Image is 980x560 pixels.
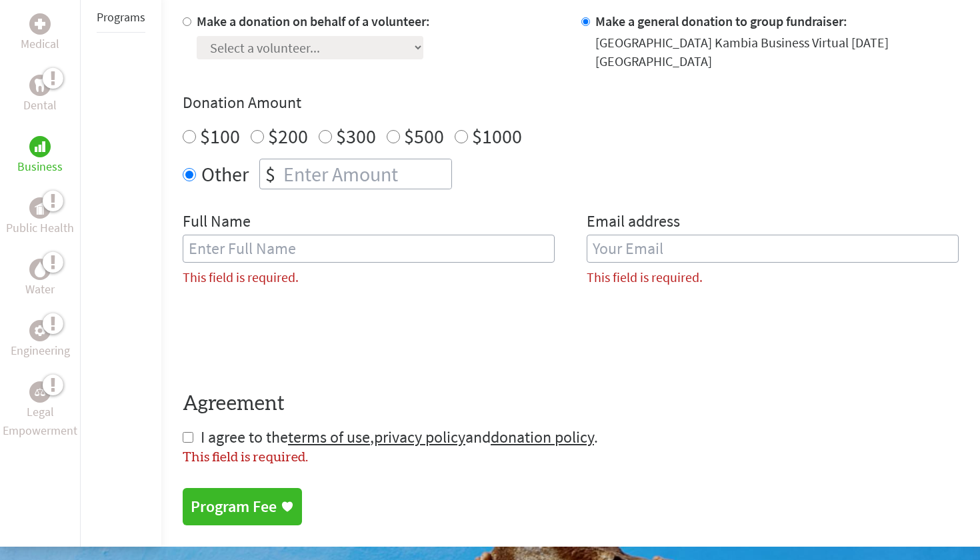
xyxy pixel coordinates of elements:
a: DentalDental [23,75,57,115]
img: Dental [35,79,45,91]
iframe: reCAPTCHA [183,313,385,365]
label: $500 [404,123,444,149]
label: $200 [268,123,308,149]
img: Business [35,141,45,152]
a: MedicalMedical [21,13,59,53]
label: Email address [587,211,680,235]
label: $1000 [472,123,522,149]
label: This field is required. [183,451,308,464]
div: Legal Empowerment [29,381,51,403]
a: terms of use [288,427,370,447]
img: Medical [35,19,45,29]
a: WaterWater [25,259,55,299]
div: Engineering [29,320,51,341]
div: Business [29,136,51,157]
div: Medical [29,13,51,35]
p: Legal Empowerment [3,403,77,440]
label: Make a donation on behalf of a volunteer: [197,13,430,29]
label: Make a general donation to group fundraiser: [595,13,847,29]
a: Programs [97,9,145,25]
a: Program Fee [183,488,302,525]
div: Program Fee [191,496,277,517]
input: Enter Amount [281,159,451,189]
div: [GEOGRAPHIC_DATA] Kambia Business Virtual [DATE] [GEOGRAPHIC_DATA] [595,33,959,71]
li: Programs [97,3,145,33]
h4: Agreement [183,392,959,416]
label: $100 [200,123,240,149]
p: Medical [21,35,59,53]
p: Engineering [11,341,70,360]
input: Your Email [587,235,959,263]
a: Legal EmpowermentLegal Empowerment [3,381,77,440]
div: Public Health [29,197,51,219]
div: Water [29,259,51,280]
p: Business [17,157,63,176]
label: Other [201,159,249,189]
img: Water [35,261,45,277]
img: Engineering [35,325,45,336]
a: donation policy [491,427,594,447]
label: $300 [336,123,376,149]
img: Legal Empowerment [35,388,45,396]
h4: Donation Amount [183,92,959,113]
div: $ [260,159,281,189]
label: Full Name [183,211,251,235]
div: Dental [29,75,51,96]
p: Dental [23,96,57,115]
label: This field is required. [183,268,299,287]
img: Public Health [35,201,45,215]
a: privacy policy [374,427,465,447]
a: BusinessBusiness [17,136,63,176]
input: Enter Full Name [183,235,555,263]
a: EngineeringEngineering [11,320,70,360]
a: Public HealthPublic Health [6,197,74,237]
span: I agree to the , and . [201,427,598,447]
label: This field is required. [587,268,703,287]
p: Water [25,280,55,299]
p: Public Health [6,219,74,237]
